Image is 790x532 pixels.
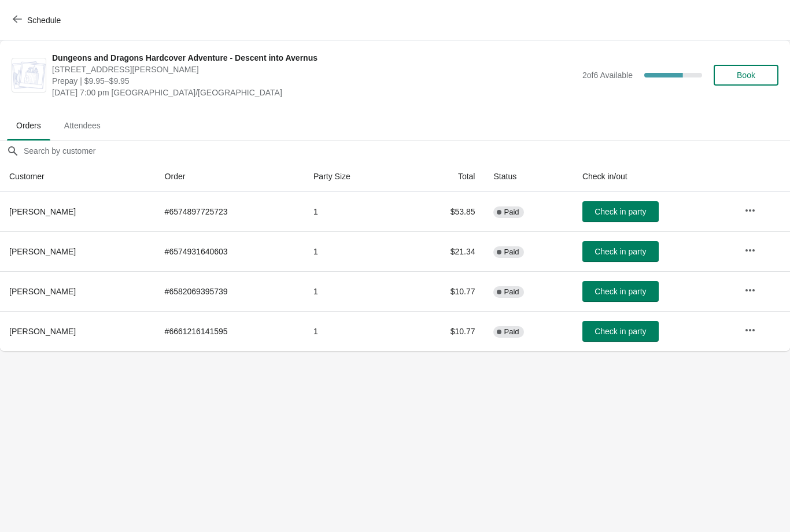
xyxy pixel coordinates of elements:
td: # 6661216141595 [156,311,304,351]
td: $53.85 [405,192,485,231]
span: [DATE] 7:00 pm [GEOGRAPHIC_DATA]/[GEOGRAPHIC_DATA] [52,87,577,98]
span: Orders [7,115,50,136]
button: Check in party [582,201,659,222]
span: Check in party [595,287,646,296]
td: # 6582069395739 [156,271,304,311]
th: Check in/out [573,161,735,192]
span: [PERSON_NAME] [9,327,76,336]
img: Dungeons and Dragons Hardcover Adventure - Descent into Avernus [12,61,46,89]
span: [STREET_ADDRESS][PERSON_NAME] [52,64,577,75]
button: Check in party [582,241,659,262]
span: Paid [504,327,519,337]
span: Check in party [595,327,646,336]
span: Paid [504,208,519,217]
th: Status [484,161,573,192]
span: [PERSON_NAME] [9,207,76,216]
td: $21.34 [405,231,485,271]
button: Schedule [6,10,70,31]
button: Check in party [582,281,659,302]
td: $10.77 [405,311,485,351]
span: Dungeons and Dragons Hardcover Adventure - Descent into Avernus [52,52,577,64]
span: Check in party [595,247,646,256]
td: # 6574931640603 [156,231,304,271]
span: Paid [504,287,519,297]
th: Total [405,161,485,192]
span: Prepay | $9.95–$9.95 [52,75,577,87]
span: [PERSON_NAME] [9,287,76,296]
td: 1 [304,231,405,271]
button: Book [714,65,778,86]
span: Schedule [27,16,61,25]
span: Attendees [55,115,110,136]
input: Search by customer [23,141,790,161]
span: Paid [504,247,519,257]
th: Party Size [304,161,405,192]
td: 1 [304,271,405,311]
td: # 6574897725723 [156,192,304,231]
span: 2 of 6 Available [582,71,633,80]
td: 1 [304,192,405,231]
span: [PERSON_NAME] [9,247,76,256]
span: Book [737,71,755,80]
td: $10.77 [405,271,485,311]
th: Order [156,161,304,192]
span: Check in party [595,207,646,216]
td: 1 [304,311,405,351]
button: Check in party [582,321,659,342]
